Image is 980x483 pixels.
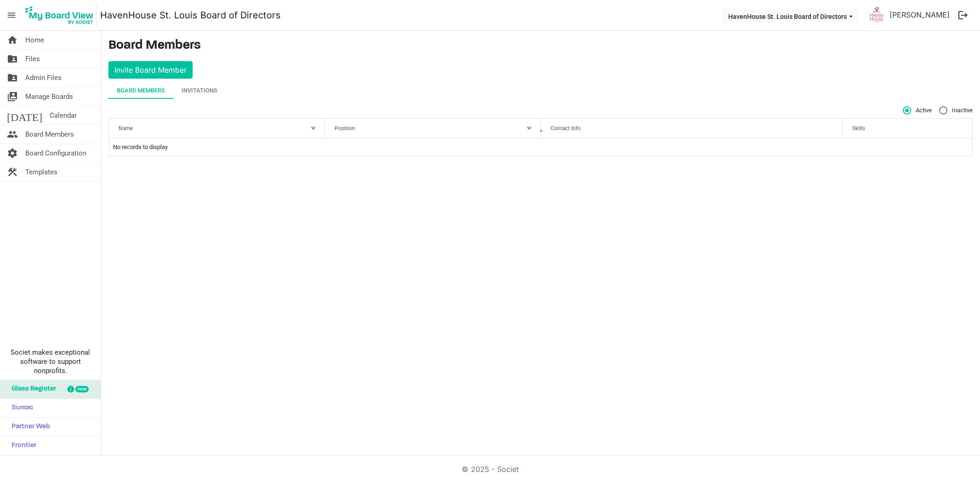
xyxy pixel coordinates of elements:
span: folder_shared [7,69,18,87]
a: [PERSON_NAME] [886,6,953,24]
span: Manage Boards [25,87,73,106]
span: Sumac [7,399,33,417]
span: Glass Register [7,380,56,398]
button: Invite Board Member [108,61,193,79]
span: people [7,125,18,144]
span: Frontier [7,437,36,455]
span: Inactive [939,106,973,115]
span: Partner Web [7,418,50,436]
span: Templates [25,163,57,181]
div: Board Members [117,86,165,95]
span: Active [903,106,932,115]
a: My Board View Logo [23,4,100,27]
span: settings [7,144,18,162]
span: Board Configuration [25,144,86,162]
span: home [7,31,18,49]
div: Invitations [181,86,217,95]
button: HavenHouse St. Louis Board of Directors dropdownbutton [722,10,859,23]
img: My Board View Logo [23,4,96,27]
img: 9yHmkAwa1WZktbjAaRQbXUoTC-w35n_1RwPZRidMcDQtW6T2qPYq6RPglXCGjQAh3ttDT4xffj3PMVeJ3pneRg_thumb.png [867,6,886,24]
span: construction [7,163,18,181]
div: new [75,386,89,392]
span: Societ makes exceptional software to support nonprofits. [4,348,96,375]
span: Calendar [50,106,77,125]
span: folder_shared [7,50,18,68]
span: Files [25,50,40,68]
a: © 2025 - Societ [462,465,519,474]
h3: Board Members [108,38,973,54]
button: logout [953,6,973,25]
div: tab-header [108,82,973,99]
span: [DATE] [7,106,42,125]
span: Home [25,31,44,49]
span: Board Members [25,125,74,144]
span: Admin Files [25,69,62,87]
a: HavenHouse St. Louis Board of Directors [100,6,281,24]
span: menu [3,6,20,24]
span: switch_account [7,87,18,106]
